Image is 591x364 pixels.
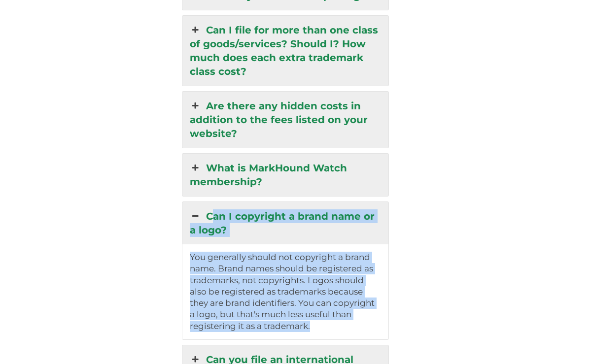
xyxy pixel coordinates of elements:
a: Can I file for more than one class of goods/services? Should I? How much does each extra trademar... [182,16,388,86]
a: Are there any hidden costs in addition to the fees listed on your website? [182,92,388,148]
p: You generally should not copyright a brand name. Brand names should be registered as trademarks, ... [190,252,381,332]
a: Can I copyright a brand name or a logo? [182,202,388,244]
a: What is MarkHound Watch membership? [182,154,388,196]
div: Can I copyright a brand name or a logo? [182,244,388,339]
